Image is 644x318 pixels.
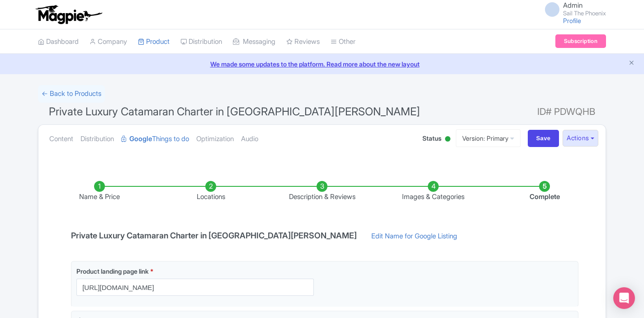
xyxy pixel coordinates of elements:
[44,181,155,202] li: Name & Price
[5,59,639,69] a: We made some updates to the platform. Read more about the new layout
[196,125,234,153] a: Optimization
[76,267,149,275] span: Product landing page link
[49,125,73,153] a: Content
[540,2,606,16] a: Admin Sail The Phoenix
[121,125,189,153] a: GoogleThings to do
[456,129,521,147] a: Version: Primary
[49,105,420,118] span: Private Luxury Catamaran Charter in [GEOGRAPHIC_DATA][PERSON_NAME]
[563,1,582,9] span: Admin
[138,29,170,54] a: Product
[241,125,258,153] a: Audio
[129,134,152,144] strong: Google
[563,17,581,24] a: Profile
[422,133,441,143] span: Status
[66,231,362,240] h4: Private Luxury Catamaran Charter in [GEOGRAPHIC_DATA][PERSON_NAME]
[563,130,598,147] button: Actions
[38,29,79,54] a: Dashboard
[563,10,606,16] small: Sail The Phoenix
[528,130,559,147] input: Save
[80,125,114,153] a: Distribution
[155,181,266,202] li: Locations
[362,231,466,246] a: Edit Name for Google Listing
[90,29,127,54] a: Company
[233,29,275,54] a: Messaging
[489,181,600,202] li: Complete
[331,29,355,54] a: Other
[378,181,489,202] li: Images & Categories
[555,34,606,48] a: Subscription
[38,85,105,103] a: ← Back to Products
[76,279,314,296] input: Product landing page link
[180,29,222,54] a: Distribution
[443,133,452,147] div: Active
[286,29,320,54] a: Reviews
[613,287,635,309] div: Open Intercom Messenger
[33,5,104,24] img: logo-ab69f6fb50320c5b225c76a69d11143b.png
[628,58,635,69] button: Close announcement
[266,181,378,202] li: Description & Reviews
[537,103,595,121] span: ID# PDWQHB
